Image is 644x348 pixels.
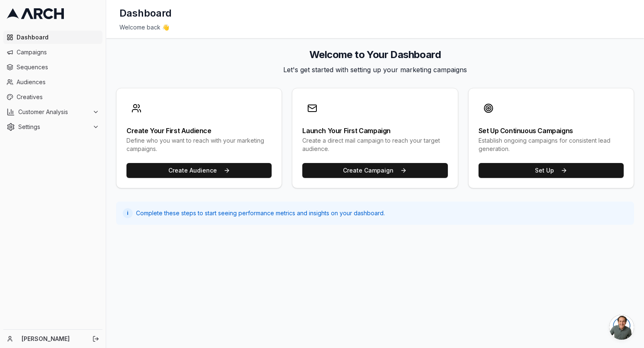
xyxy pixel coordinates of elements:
a: Sequences [3,61,102,74]
button: Set Up [479,163,624,178]
button: Create Audience [126,163,272,178]
div: Welcome back 👋 [119,23,631,32]
div: Create a direct mail campaign to reach your target audience. [302,136,447,153]
h1: Dashboard [119,7,172,20]
span: Dashboard [17,33,99,41]
button: Customer Analysis [3,105,102,119]
button: Create Campaign [302,163,447,178]
div: Define who you want to reach with your marketing campaigns. [126,136,272,153]
button: Settings [3,120,102,134]
div: Establish ongoing campaigns for consistent lead generation. [479,136,624,153]
a: Dashboard [3,31,102,44]
div: Create Your First Audience [126,127,272,134]
span: i [127,210,129,217]
button: Log out [90,333,102,345]
span: Creatives [17,93,99,101]
div: Launch Your First Campaign [302,127,447,134]
p: Let's get started with setting up your marketing campaigns [116,65,634,75]
span: Audiences [17,78,99,86]
a: [PERSON_NAME] [22,335,83,343]
span: Settings [18,123,89,131]
a: Audiences [3,75,102,89]
a: Open chat [609,315,634,340]
a: Campaigns [3,46,102,59]
div: Set Up Continuous Campaigns [479,127,624,134]
span: Complete these steps to start seeing performance metrics and insights on your dashboard. [136,209,385,217]
span: Sequences [17,63,99,71]
span: Campaigns [17,48,99,56]
span: Customer Analysis [18,108,89,116]
h2: Welcome to Your Dashboard [116,48,634,61]
a: Creatives [3,90,102,104]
